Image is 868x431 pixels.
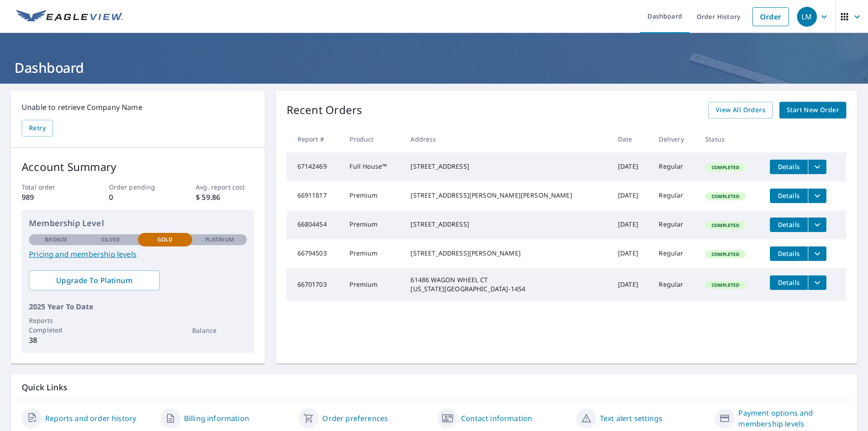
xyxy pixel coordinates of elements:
[611,152,652,181] td: [DATE]
[611,210,652,239] td: [DATE]
[29,301,247,312] p: 2025 Year To Date
[184,413,249,424] a: Billing information
[651,210,698,239] td: Regular
[29,249,247,260] a: Pricing and membership levels
[45,413,136,424] a: Reports and order history
[287,152,343,181] td: 67142469
[808,275,826,290] button: filesDropdownBtn-66701703
[342,181,403,210] td: Premium
[770,246,808,261] button: detailsBtn-66794503
[770,218,808,232] button: detailsBtn-66804454
[157,236,173,244] p: Gold
[787,104,839,116] span: Start New Order
[11,58,857,77] h1: Dashboard
[410,275,603,294] div: 61486 WAGON WHEEL CT [US_STATE][GEOGRAPHIC_DATA]-1454
[16,10,123,24] img: EV Logo
[706,282,745,288] span: Completed
[770,160,808,174] button: detailsBtn-67142469
[651,126,698,152] th: Delivery
[797,7,817,27] div: LM
[287,126,343,152] th: Report #
[22,159,254,175] p: Account Summary
[287,181,343,210] td: 66911817
[22,192,80,203] p: 989
[287,239,343,268] td: 66794503
[410,162,603,171] div: [STREET_ADDRESS]
[342,152,403,181] td: Full House™
[29,123,46,134] span: Retry
[611,239,652,268] td: [DATE]
[45,236,67,244] p: Bronze
[611,181,652,210] td: [DATE]
[808,160,826,174] button: filesDropdownBtn-67142469
[461,413,532,424] a: Contact information
[36,275,152,285] span: Upgrade To Platinum
[109,182,167,192] p: Order pending
[738,407,846,429] a: Payment options and membership levels
[706,193,745,199] span: Completed
[600,413,662,424] a: Text alert settings
[775,249,802,258] span: Details
[22,182,80,192] p: Total order
[287,210,343,239] td: 66804454
[611,268,652,301] td: [DATE]
[716,104,765,116] span: View All Orders
[698,126,763,152] th: Status
[342,126,403,152] th: Product
[342,210,403,239] td: Premium
[708,102,773,118] a: View All Orders
[779,102,846,118] a: Start New Order
[808,189,826,203] button: filesDropdownBtn-66911817
[410,191,603,200] div: [STREET_ADDRESS][PERSON_NAME][PERSON_NAME]
[109,192,167,203] p: 0
[205,236,234,244] p: Platinum
[196,192,254,203] p: $ 59.86
[651,152,698,181] td: Regular
[287,268,343,301] td: 66701703
[611,126,652,152] th: Date
[22,382,846,393] p: Quick Links
[651,181,698,210] td: Regular
[706,164,745,171] span: Completed
[770,275,808,290] button: detailsBtn-66701703
[101,236,120,244] p: Silver
[706,222,745,228] span: Completed
[342,239,403,268] td: Premium
[752,7,789,26] a: Order
[808,246,826,261] button: filesDropdownBtn-66794503
[410,249,603,258] div: [STREET_ADDRESS][PERSON_NAME]
[22,102,254,113] p: Unable to retrieve Company Name
[775,278,802,287] span: Details
[770,189,808,203] button: detailsBtn-66911817
[651,239,698,268] td: Regular
[196,182,254,192] p: Avg. report cost
[29,316,83,335] p: Reports Completed
[29,217,247,229] p: Membership Level
[403,126,610,152] th: Address
[775,162,802,171] span: Details
[287,102,363,118] p: Recent Orders
[775,220,802,229] span: Details
[192,326,246,335] p: Balance
[651,268,698,301] td: Regular
[29,270,160,290] a: Upgrade To Platinum
[775,191,802,200] span: Details
[706,251,745,257] span: Completed
[22,120,53,137] button: Retry
[342,268,403,301] td: Premium
[29,335,83,346] p: 38
[808,218,826,232] button: filesDropdownBtn-66804454
[322,413,388,424] a: Order preferences
[410,220,603,229] div: [STREET_ADDRESS]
